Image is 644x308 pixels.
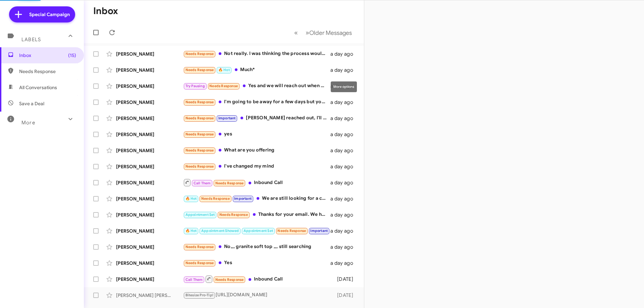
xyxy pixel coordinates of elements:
[185,293,213,297] span: Bitesize Pro-Tip!
[219,212,248,217] span: Needs Response
[290,26,302,40] button: Previous
[9,6,75,22] a: Special Campaign
[194,181,211,185] span: Call Them
[185,196,197,201] span: 🔥 Hot
[330,51,359,57] div: a day ago
[116,260,183,266] div: [PERSON_NAME]
[330,131,359,138] div: a day ago
[330,228,359,234] div: a day ago
[183,66,330,74] div: Much*
[29,11,70,18] span: Special Campaign
[185,261,214,265] span: Needs Response
[116,99,183,106] div: [PERSON_NAME]
[21,120,35,126] span: More
[116,147,183,154] div: [PERSON_NAME]
[183,211,330,219] div: Thanks for your email. We have a 2016 Suburban kept in a garage with only 50K miles in perfect sh...
[68,52,76,59] span: (15)
[183,178,330,187] div: Inbound Call
[185,68,214,72] span: Needs Response
[330,115,359,122] div: a day ago
[185,278,203,282] span: Call Them
[116,211,183,218] div: [PERSON_NAME]
[183,50,330,58] div: Not really. I was thinking the process would be similar to the last time we bought from you. I th...
[19,68,76,75] span: Needs Response
[185,212,215,217] span: Appointment Set
[116,83,183,89] div: [PERSON_NAME]
[116,67,183,73] div: [PERSON_NAME]
[19,84,57,91] span: All Conversations
[330,163,359,170] div: a day ago
[330,211,359,218] div: a day ago
[116,51,183,57] div: [PERSON_NAME]
[185,229,197,233] span: 🔥 Hot
[330,195,359,202] div: a day ago
[185,116,214,120] span: Needs Response
[19,52,76,59] span: Inbox
[330,179,359,186] div: a day ago
[116,195,183,202] div: [PERSON_NAME]
[330,244,359,250] div: a day ago
[21,37,41,43] span: Labels
[201,196,230,201] span: Needs Response
[306,28,309,37] span: »
[331,81,357,92] div: More options
[185,132,214,136] span: Needs Response
[330,147,359,154] div: a day ago
[183,146,330,154] div: What are you offering
[183,259,330,267] div: Yes
[290,26,356,40] nav: Page navigation example
[183,82,330,90] div: Yes and we will reach out when we are ready. Looking at other vehicles as well.
[330,67,359,73] div: a day ago
[209,84,238,88] span: Needs Response
[294,28,298,37] span: «
[310,229,328,233] span: Important
[185,245,214,249] span: Needs Response
[116,115,183,122] div: [PERSON_NAME]
[185,148,214,152] span: Needs Response
[330,99,359,106] div: a day ago
[334,292,359,299] div: [DATE]
[334,276,359,283] div: [DATE]
[185,100,214,104] span: Needs Response
[183,195,330,202] div: We are still looking for a car. If you have any good option, please let me know. I'll check your ...
[183,98,330,106] div: I'm going to be away for a few days but you can contact my dad with any updates I think he spoke ...
[183,243,330,251] div: No,,, granite soft top ,,, still searching
[93,6,118,16] h1: Inbox
[234,196,252,201] span: Important
[183,130,330,138] div: yes
[218,116,236,120] span: Important
[19,100,44,107] span: Save a Deal
[302,26,356,40] button: Next
[183,291,334,299] div: [URL][DOMAIN_NAME]
[116,163,183,170] div: [PERSON_NAME]
[185,52,214,56] span: Needs Response
[330,260,359,266] div: a day ago
[183,227,330,235] div: I'm sorry, my dear. I don't want anything Electric. I'm just looking for a year between 19 and 22...
[116,244,183,250] div: [PERSON_NAME]
[116,228,183,234] div: [PERSON_NAME]
[116,276,183,283] div: [PERSON_NAME]
[116,179,183,186] div: [PERSON_NAME]
[183,275,334,283] div: Inbound Call
[244,229,273,233] span: Appointment Set
[183,114,330,122] div: [PERSON_NAME] reached out, I'll respond to her now
[116,131,183,138] div: [PERSON_NAME]
[185,84,205,88] span: Try Pausing
[185,164,214,169] span: Needs Response
[183,163,330,170] div: I've changed my mind
[277,229,306,233] span: Needs Response
[116,292,183,299] div: [PERSON_NAME] [PERSON_NAME]
[309,29,352,37] span: Older Messages
[215,181,244,185] span: Needs Response
[215,278,244,282] span: Needs Response
[218,68,230,72] span: 🔥 Hot
[201,229,239,233] span: Appointment Showed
